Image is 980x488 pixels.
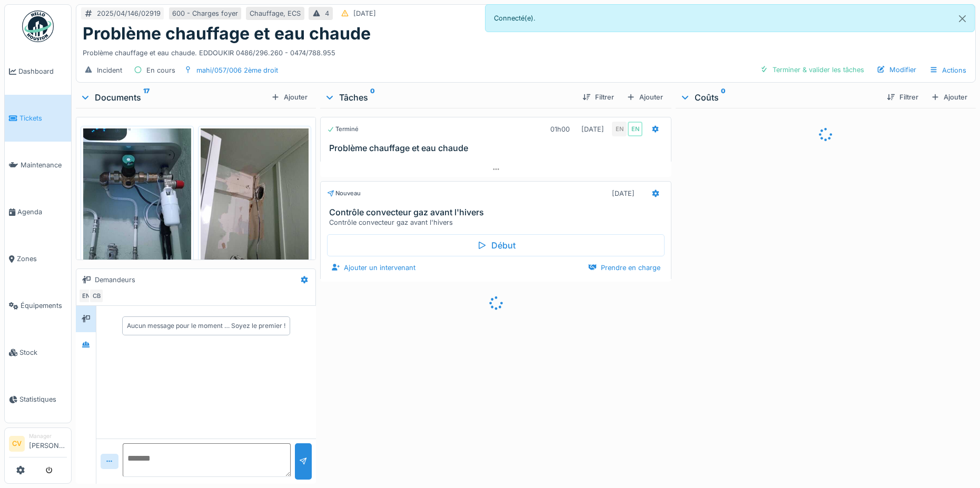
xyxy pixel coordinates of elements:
[485,4,975,32] div: Connecté(e).
[327,261,420,275] div: Ajouter un intervenant
[329,207,667,217] h3: Contrôle convecteur gaz avant l'hivers
[9,436,25,452] li: CV
[327,125,359,134] div: Terminé
[581,124,604,134] div: [DATE]
[21,160,67,170] span: Maintenance
[612,188,635,198] div: [DATE]
[927,90,972,104] div: Ajouter
[612,122,627,136] div: EN
[83,128,191,272] img: jv2lkzihcdwufqo8wwx7quxffc6x
[267,90,312,104] div: Ajouter
[18,66,67,76] span: Dashboard
[680,91,878,104] div: Coûts
[19,394,67,404] span: Statistiques
[89,288,104,303] div: CB
[325,8,329,18] div: 4
[721,91,726,104] sup: 0
[19,347,67,357] span: Stock
[951,5,974,33] button: Close
[9,432,67,457] a: CV Manager[PERSON_NAME]
[19,113,67,123] span: Tickets
[196,65,278,75] div: mahi/057/006 2ème droit
[873,63,920,77] div: Modifier
[83,44,969,58] div: Problème chauffage et eau chaude. EDDOUKIR 0486/296.260 - 0474/788.955
[327,189,361,198] div: Nouveau
[80,91,267,104] div: Documents
[29,432,67,440] div: Manager
[329,217,667,227] div: Contrôle convecteur gaz avant l'hivers
[29,432,67,455] li: [PERSON_NAME]
[584,261,665,275] div: Prendre en charge
[83,24,371,44] h1: Problème chauffage et eau chaude
[5,95,71,142] a: Tickets
[883,90,923,104] div: Filtrer
[127,321,285,331] div: Aucun message pour le moment … Soyez le premier !
[95,275,135,285] div: Demandeurs
[143,91,150,104] sup: 17
[5,48,71,95] a: Dashboard
[5,142,71,188] a: Maintenance
[17,207,67,217] span: Agenda
[201,128,309,272] img: hpo8ceezk1w98row966xmj34ghtu
[5,188,71,235] a: Agenda
[628,122,642,136] div: EN
[22,11,54,42] img: Badge_color-CXgf-gQk.svg
[97,8,161,18] div: 2025/04/146/02919
[925,63,971,78] div: Actions
[578,90,618,104] div: Filtrer
[327,234,665,256] div: Début
[146,65,175,75] div: En cours
[21,301,67,311] span: Équipements
[329,143,667,153] h3: Problème chauffage et eau chaude
[324,91,575,104] div: Tâches
[756,63,868,77] div: Terminer & valider les tâches
[5,376,71,423] a: Statistiques
[172,8,238,18] div: 600 - Charges foyer
[97,65,122,75] div: Incident
[5,329,71,376] a: Stock
[550,124,570,134] div: 01h00
[370,91,375,104] sup: 0
[353,8,376,18] div: [DATE]
[5,235,71,282] a: Zones
[622,90,667,104] div: Ajouter
[5,282,71,329] a: Équipements
[250,8,301,18] div: Chauffage, ECS
[17,254,67,264] span: Zones
[78,288,93,303] div: EN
